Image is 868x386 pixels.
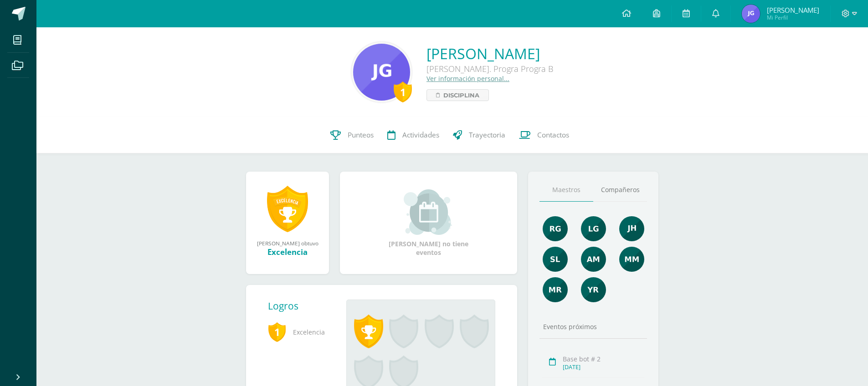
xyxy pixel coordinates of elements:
div: [DATE] [563,363,644,371]
img: 1aaa42f28ccb151236a7e4336ac6af46.png [353,44,410,101]
span: Excelencia [268,320,332,345]
a: Punteos [324,117,380,153]
div: Base bot # 2 [563,355,644,363]
a: Ver información personal... [426,74,509,83]
span: Disciplina [443,90,479,101]
span: [PERSON_NAME] [767,5,819,15]
img: b7c5ef9c2366ee6e8e33a2b1ce8f818e.png [581,247,606,272]
a: [PERSON_NAME] [426,44,553,63]
img: 4ff157c9e8f87df51e82e65f75f8e3c8.png [619,247,644,272]
img: acf2b8b774183001b4bff44f4f5a7150.png [543,247,568,272]
div: Excelencia [255,247,320,257]
img: cd05dac24716e1ad0a13f18e66b2a6d1.png [581,216,606,241]
div: Logros [268,300,339,312]
div: 1 [394,81,412,102]
span: Trayectoria [469,130,505,140]
span: 1 [268,321,286,342]
img: event_small.png [404,189,453,235]
span: Actividades [402,130,439,140]
div: [PERSON_NAME] obtuvo [255,239,320,247]
div: [PERSON_NAME] no tiene eventos [383,189,474,257]
span: Mi Perfil [767,14,819,21]
a: Trayectoria [446,117,512,153]
img: a8d6c63c82814f34eb5d371db32433ce.png [581,277,606,302]
a: Disciplina [426,89,489,101]
img: de7dd2f323d4d3ceecd6bfa9930379e0.png [543,277,568,302]
img: 7508436b93df9c51f60c43dce51d0d58.png [742,5,760,23]
div: [PERSON_NAME]. Progra Progra B [426,63,553,74]
img: c8ce501b50aba4663d5e9c1ec6345694.png [543,216,568,241]
a: Actividades [380,117,446,153]
span: Contactos [537,130,569,140]
a: Maestros [539,178,593,202]
div: Eventos próximos [539,322,647,331]
img: 3dbe72ed89aa2680497b9915784f2ba9.png [619,216,644,241]
a: Compañeros [593,178,647,202]
a: Contactos [512,117,576,153]
span: Punteos [348,130,374,140]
